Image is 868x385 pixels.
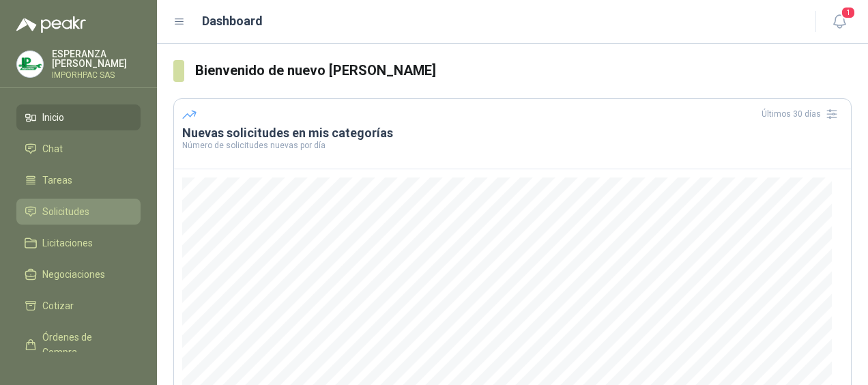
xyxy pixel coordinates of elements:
span: Órdenes de Compra [42,330,128,360]
p: IMPORHPAC SAS [52,71,141,79]
div: Últimos 30 días [762,103,843,125]
h1: Dashboard [202,12,263,31]
span: Cotizar [42,298,74,313]
a: Solicitudes [16,199,141,225]
span: Negociaciones [42,267,105,282]
a: Chat [16,136,141,162]
h3: Nuevas solicitudes en mis categorías [182,125,843,141]
a: Cotizar [16,293,141,319]
span: Licitaciones [42,236,93,251]
img: Company Logo [17,51,43,77]
span: 1 [841,6,856,19]
a: Negociaciones [16,261,141,287]
span: Inicio [42,110,64,125]
p: Número de solicitudes nuevas por día [182,141,843,149]
a: Tareas [16,167,141,193]
span: Chat [42,141,63,156]
a: Licitaciones [16,230,141,256]
h3: Bienvenido de nuevo [PERSON_NAME] [195,60,852,81]
button: 1 [827,10,852,34]
img: Logo peakr [16,16,86,33]
span: Solicitudes [42,204,89,219]
a: Órdenes de Compra [16,324,141,365]
a: Inicio [16,104,141,130]
p: ESPERANZA [PERSON_NAME] [52,49,141,68]
span: Tareas [42,173,72,188]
